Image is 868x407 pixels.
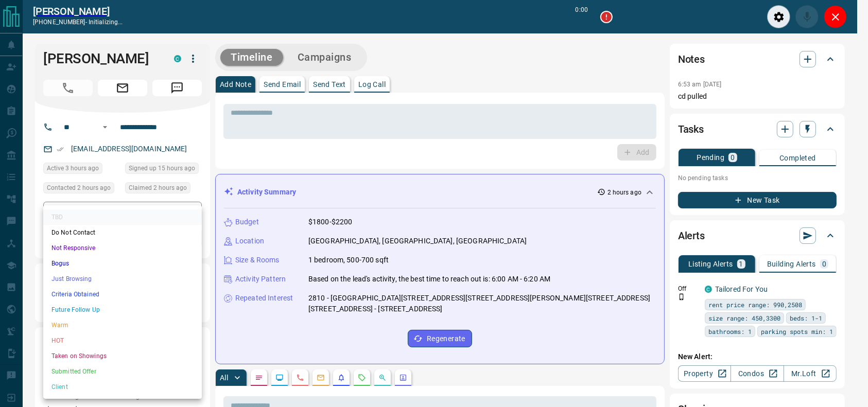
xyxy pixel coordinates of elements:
li: Bogus [43,256,202,271]
li: Client [43,379,202,395]
li: Taken on Showings [43,348,202,364]
li: Do Not Contact [43,225,202,240]
li: HOT [43,333,202,348]
li: Criteria Obtained [43,287,202,302]
li: Not Responsive [43,240,202,256]
li: Submitted Offer [43,364,202,379]
li: Just Browsing [43,271,202,287]
li: Future Follow Up [43,302,202,317]
li: Warm [43,317,202,333]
